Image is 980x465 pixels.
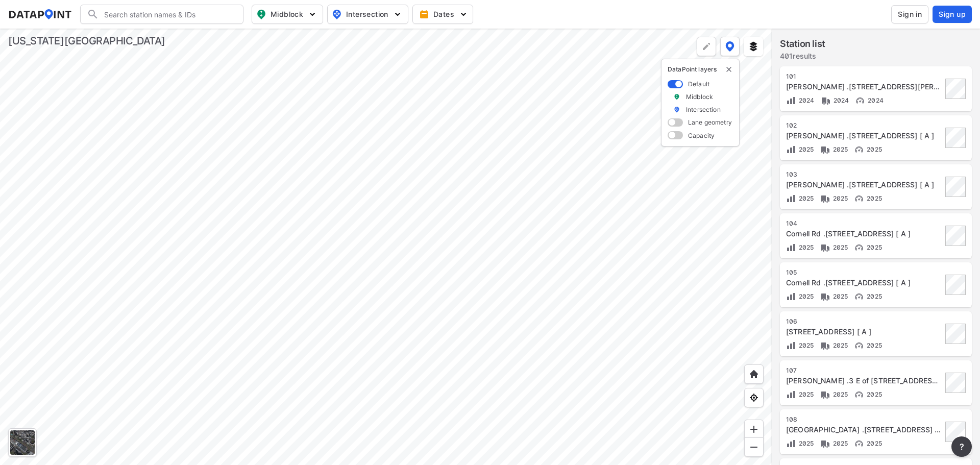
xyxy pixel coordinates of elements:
[686,92,713,101] label: Midblock
[933,6,972,23] button: Sign up
[939,9,966,19] span: Sign up
[796,96,815,104] span: 2024
[786,366,942,375] div: 107
[744,437,764,457] div: Zoom out
[255,8,267,20] img: map_pin_mid.602f9df1.svg
[725,41,734,52] img: data-point-layers.37681fc9.svg
[786,291,796,302] img: Volume count
[749,393,759,403] img: zeq5HYn9AnE9l6UmnFLPAAAAAElFTkSuQmCC
[830,243,848,251] span: 2025
[749,424,759,434] img: ZvzfEJKXnyWIrJytrsY285QMwk63cM6Drc+sIAAAAASUVORK5CYII=
[332,8,402,20] span: Intersection
[820,389,830,400] img: Vehicle class
[821,95,831,106] img: Vehicle class
[830,390,848,398] span: 2025
[958,440,966,453] span: ?
[786,438,796,449] img: Volume count
[786,131,942,141] div: Barnes Rd .02 W of 084th Ave [ A ]
[796,390,814,398] span: 2025
[688,80,709,88] label: Default
[951,436,972,457] button: more
[786,82,942,92] div: Barnes Rd .10 E of Leahy Rd [ A ]
[686,105,721,114] label: Intersection
[8,9,72,19] img: dataPointLogo.9353c09d.svg
[786,415,942,424] div: 108
[820,438,830,449] img: Vehicle class
[412,5,473,24] button: Dates
[458,9,469,19] img: 5YPKRKmlfpI5mqlR8AD95paCi+0kK1fRFDJSaMmawlwaeJcJwk9O2fotCW5ve9gAAAAASUVORK5CYII=
[820,144,830,155] img: Vehicle class
[820,291,830,302] img: Vehicle class
[864,145,882,153] span: 2025
[855,95,865,106] img: Vehicle speed
[854,389,864,400] img: Vehicle speed
[891,5,928,23] button: Sign in
[688,118,732,127] label: Lane geometry
[865,96,884,104] span: 2024
[749,442,759,452] img: MAAAAAElFTkSuQmCC
[796,292,814,300] span: 2025
[8,34,165,48] div: [US_STATE][GEOGRAPHIC_DATA]
[725,65,733,74] button: delete
[668,65,733,74] p: DataPoint layers
[864,341,882,349] span: 2025
[786,340,796,351] img: Volume count
[786,268,942,277] div: 105
[786,121,942,130] div: 102
[786,317,942,326] div: 106
[854,291,864,302] img: Vehicle speed
[786,425,942,435] div: 119th Ave .14 N of Cornell Rd [ A ]
[673,92,680,101] img: marker_Midblock.5ba75e30.svg
[786,278,942,288] div: Cornell Rd .10 W of 107th Ave [ A ]
[786,95,796,106] img: Volume count
[419,9,429,19] img: calendar-gold.39a51dde.svg
[327,5,408,24] button: Intersection
[786,242,796,253] img: Volume count
[744,420,764,439] div: Zoom in
[830,439,848,447] span: 2025
[854,438,864,449] img: Vehicle speed
[307,9,317,19] img: 5YPKRKmlfpI5mqlR8AD95paCi+0kK1fRFDJSaMmawlwaeJcJwk9O2fotCW5ve9gAAAAASUVORK5CYII=
[864,243,882,251] span: 2025
[421,9,467,19] span: Dates
[796,145,814,153] span: 2025
[725,65,733,74] img: close-external-leyer.3061a1c7.svg
[796,194,814,202] span: 2025
[99,6,237,22] input: Search
[786,389,796,400] img: Volume count
[331,8,343,20] img: map_pin_int.54838e6b.svg
[864,292,882,300] span: 2025
[889,5,930,23] a: Sign in
[786,219,942,228] div: 104
[830,194,848,202] span: 2025
[786,170,942,179] div: 103
[830,145,848,153] span: 2025
[820,242,830,253] img: Vehicle class
[854,340,864,351] img: Vehicle speed
[697,37,716,56] div: Polygon tool
[820,193,830,204] img: Vehicle class
[720,37,740,56] button: DataPoint layers
[796,341,814,349] span: 2025
[749,369,759,379] img: +XpAUvaXAN7GudzAAAAAElFTkSuQmCC
[864,194,882,202] span: 2025
[780,51,825,61] label: 401 results
[864,439,882,447] span: 2025
[744,388,764,407] div: View my location
[854,193,864,204] img: Vehicle speed
[786,144,796,155] img: Volume count
[786,180,942,190] div: Leahy Rd .10 N of 084th Ave [ A ]
[701,41,712,52] img: +Dz8AAAAASUVORK5CYII=
[786,327,942,337] div: 113th Ave .10 N of Cornell Rd [ A ]
[786,376,942,386] div: McDaniel Rd .3 E of 111th Ave [ A ]
[930,6,972,23] a: Sign up
[786,72,942,81] div: 101
[673,105,680,114] img: marker_Intersection.6861001b.svg
[8,428,37,457] div: Toggle basemap
[780,37,825,51] label: Station list
[744,37,763,56] button: External layers
[252,5,323,24] button: Midblock
[898,9,922,19] span: Sign in
[796,439,814,447] span: 2025
[256,8,316,20] span: Midblock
